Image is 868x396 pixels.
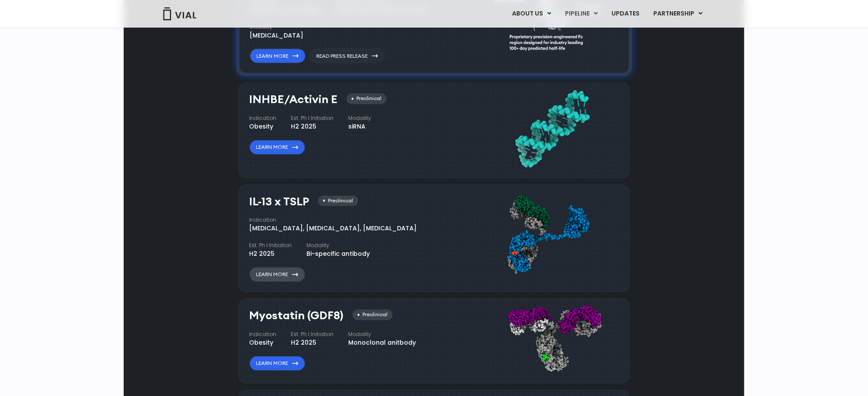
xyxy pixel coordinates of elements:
[349,331,416,339] h4: Modality
[250,31,304,40] div: [MEDICAL_DATA]
[307,250,370,259] div: Bi-specific antibody
[646,6,709,21] a: PARTNERSHIPMenu Toggle
[353,310,393,321] div: Preclinical
[250,267,305,282] a: Learn More
[250,356,305,371] a: Learn More
[250,140,305,155] a: Learn More
[558,6,604,21] a: PIPELINEMenu Toggle
[250,94,338,106] h3: INHBE/Activin E
[250,49,306,63] a: Learn More
[291,331,334,339] h4: Est. Ph I Initiation
[250,250,292,259] div: H2 2025
[250,310,344,322] h3: Myostatin (GDF8)
[349,339,416,348] div: Monoclonal anitbody
[250,196,309,208] h3: IL-13 x TSLP
[250,115,277,123] h4: Indication
[349,115,372,123] h4: Modality
[250,217,417,224] h4: Indication
[307,242,370,250] h4: Modality
[250,242,292,250] h4: Est. Ph I Initiation
[250,224,417,233] div: [MEDICAL_DATA], [MEDICAL_DATA], [MEDICAL_DATA]
[250,123,277,132] div: Obesity
[291,123,334,132] div: H2 2025
[347,94,387,104] div: Preclinical
[162,7,197,20] img: Vial Logo
[310,49,385,63] a: Read Press Release
[291,115,334,123] h4: Est. Ph I Initiation
[250,331,277,339] h4: Indication
[291,339,334,348] div: H2 2025
[605,6,646,21] a: UPDATES
[318,196,358,207] div: Preclinical
[505,6,558,21] a: ABOUT USMenu Toggle
[250,339,277,348] div: Obesity
[349,123,372,132] div: siRNA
